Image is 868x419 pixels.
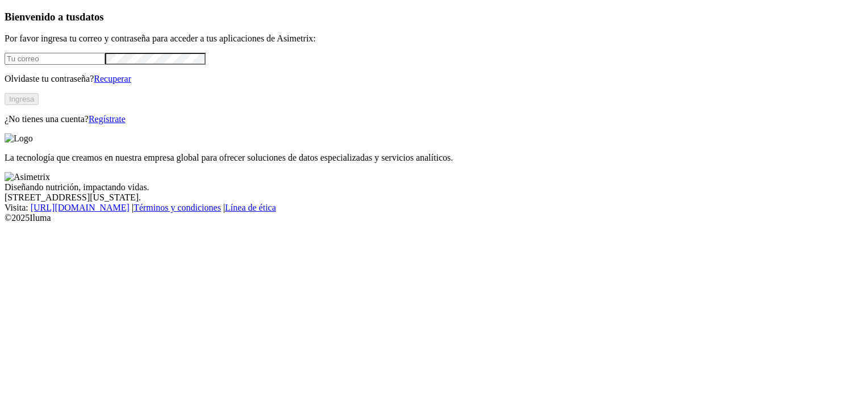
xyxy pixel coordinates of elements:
[5,74,863,84] p: Olvidaste tu contraseña?
[5,114,863,124] p: ¿No tienes una cuenta?
[94,74,131,83] a: Recuperar
[5,213,863,223] div: © 2025 Iluma
[5,133,33,144] img: Logo
[5,182,863,192] div: Diseñando nutrición, impactando vidas.
[80,11,104,23] span: datos
[5,153,863,163] p: La tecnología que creamos en nuestra empresa global para ofrecer soluciones de datos especializad...
[133,203,221,212] a: Términos y condiciones
[5,53,105,65] input: Tu correo
[5,11,863,23] h3: Bienvenido a tus
[5,203,863,213] div: Visita : | |
[225,203,276,212] a: Línea de ética
[5,192,863,203] div: [STREET_ADDRESS][US_STATE].
[5,172,50,182] img: Asimetrix
[5,93,39,105] button: Ingresa
[31,203,130,212] a: [URL][DOMAIN_NAME]
[89,114,126,124] a: Regístrate
[5,33,863,44] p: Por favor ingresa tu correo y contraseña para acceder a tus aplicaciones de Asimetrix:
